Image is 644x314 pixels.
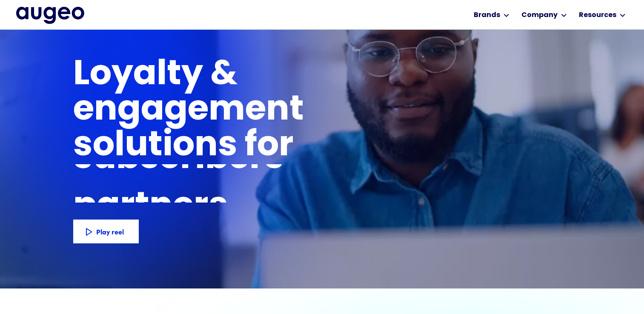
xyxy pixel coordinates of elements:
h1: Loyalty & engagement solutions for [73,58,441,164]
h1: partners [73,189,284,225]
a: Play reel [73,220,139,243]
h1: subscribers [73,141,284,177]
div: Brands [474,10,500,20]
div: Company [521,10,558,20]
a: home [16,7,84,25]
div: Resources [579,10,616,20]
